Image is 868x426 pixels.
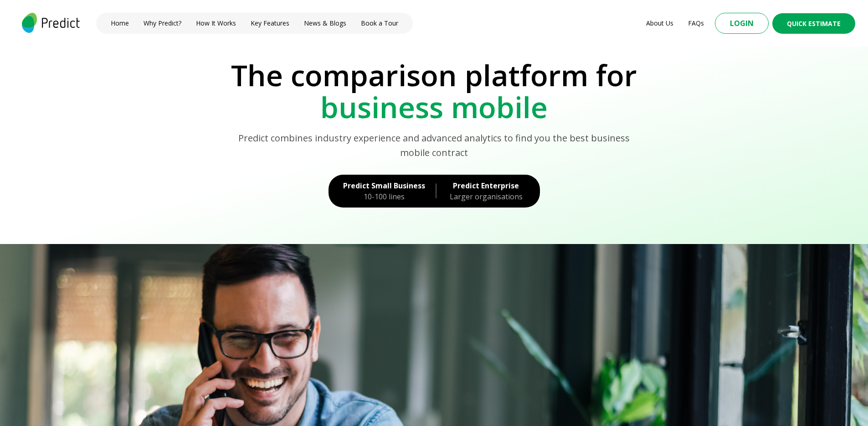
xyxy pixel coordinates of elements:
a: Key Features [251,19,289,28]
a: About Us [646,19,673,28]
div: Larger organisations [447,191,525,202]
a: Home [111,19,129,28]
div: Predict Enterprise [447,180,525,191]
button: Login [715,13,769,34]
p: The comparison platform for [13,59,855,91]
a: Book a Tour [361,19,398,28]
div: Predict Small Business [343,180,425,191]
a: How It Works [196,19,236,28]
a: News & Blogs [304,19,346,28]
a: Predict Small Business10-100 lines [329,175,427,208]
p: business mobile [13,91,855,123]
a: FAQs [688,19,704,28]
div: 10-100 lines [343,191,425,202]
img: logo [20,13,82,33]
p: Predict combines industry experience and advanced analytics to find you the best business mobile ... [223,131,645,160]
a: Why Predict? [144,19,181,28]
a: Predict EnterpriseLarger organisations [445,175,540,208]
button: Quick Estimate [772,13,855,34]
